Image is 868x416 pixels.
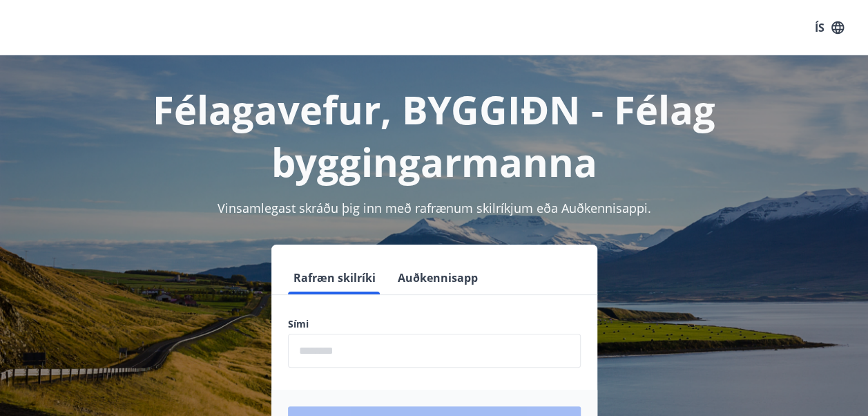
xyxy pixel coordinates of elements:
[288,261,381,294] button: Rafræn skilríki
[392,261,483,294] button: Auðkennisapp
[17,83,851,188] h1: Félagavefur, BYGGIÐN - Félag byggingarmanna
[218,200,651,216] span: Vinsamlegast skráðu þig inn með rafrænum skilríkjum eða Auðkennisappi.
[807,15,851,40] button: ÍS
[288,317,581,331] label: Sími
